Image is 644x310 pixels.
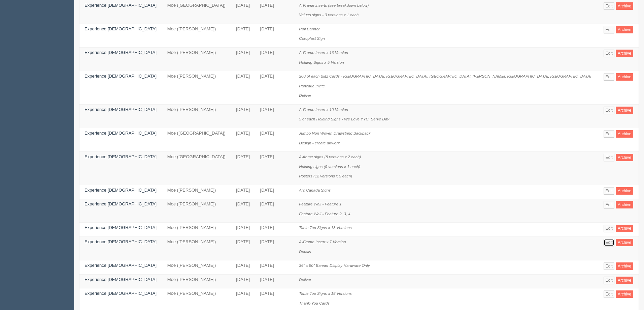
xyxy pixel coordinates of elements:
td: [DATE] [231,24,255,47]
a: Experience [DEMOGRAPHIC_DATA] [84,74,157,79]
i: Pancake Invite [299,84,325,88]
i: A-frame signs (8 versions x 2 each) [299,154,361,159]
a: Edit [604,277,615,284]
a: Archive [616,2,633,10]
td: [DATE] [255,104,294,128]
td: Moe ([PERSON_NAME]) [162,260,231,275]
i: Feature Wall - Feature 1 [299,202,341,206]
a: Edit [604,201,615,208]
i: 36" x 90" Banner Display Hardware Only [299,263,370,267]
a: Experience [DEMOGRAPHIC_DATA] [84,154,157,159]
a: Experience [DEMOGRAPHIC_DATA] [84,225,157,230]
td: [DATE] [255,152,294,185]
td: Moe ([PERSON_NAME]) [162,237,231,260]
td: [DATE] [231,48,255,71]
td: [DATE] [255,237,294,260]
td: Moe ([PERSON_NAME]) [162,223,231,237]
a: Experience [DEMOGRAPHIC_DATA] [84,239,157,244]
a: Edit [604,2,615,10]
a: Experience [DEMOGRAPHIC_DATA] [84,201,157,206]
td: [DATE] [231,152,255,185]
a: Experience [DEMOGRAPHIC_DATA] [84,26,157,31]
td: Moe ([GEOGRAPHIC_DATA]) [162,152,231,185]
i: Deliver [299,93,311,97]
i: Feature Wall - Feature 2, 3, 4 [299,212,350,216]
a: Archive [616,225,633,232]
a: Edit [604,225,615,232]
td: [DATE] [255,71,294,105]
i: Roll Banner [299,27,319,31]
a: Experience [DEMOGRAPHIC_DATA] [84,291,157,296]
i: Jumbo Non Woven Drawstring Backpack [299,131,370,135]
i: Design - create artwork [299,141,340,145]
a: Archive [616,107,633,114]
a: Edit [604,239,615,246]
td: [DATE] [255,223,294,237]
a: Edit [604,130,615,138]
a: Experience [DEMOGRAPHIC_DATA] [84,50,157,55]
a: Edit [604,187,615,195]
td: [DATE] [231,260,255,275]
td: [DATE] [255,128,294,151]
a: Edit [604,50,615,57]
td: [DATE] [255,260,294,275]
i: A-Frame Insert x 16 Version [299,50,348,55]
td: [DATE] [231,185,255,199]
td: [DATE] [255,24,294,47]
a: Edit [604,73,615,81]
i: Thank-You Cards [299,301,330,305]
td: Moe ([PERSON_NAME]) [162,71,231,105]
a: Edit [604,26,615,33]
i: Table Top Signs x 18 Versions [299,291,352,295]
i: A-Frame Insert x 10 Version [299,107,348,112]
a: Archive [616,26,633,33]
a: Edit [604,154,615,161]
a: Archive [616,262,633,270]
i: Table Top Signs x 13 Versions [299,225,352,230]
a: Archive [616,50,633,57]
td: Moe ([PERSON_NAME]) [162,24,231,47]
a: Edit [604,107,615,114]
td: Moe ([PERSON_NAME]) [162,199,231,223]
a: Archive [616,73,633,81]
a: Archive [616,130,633,138]
a: Archive [616,154,633,161]
a: Archive [616,187,633,195]
a: Archive [616,201,633,208]
td: [DATE] [231,71,255,105]
i: Holding signs (9 versions x 1 each) [299,164,360,169]
a: Experience [DEMOGRAPHIC_DATA] [84,277,157,282]
i: Deliver [299,277,311,282]
i: A-Frame Insert x 7 Version [299,239,346,244]
td: [DATE] [231,223,255,237]
a: Experience [DEMOGRAPHIC_DATA] [84,188,157,193]
td: Moe ([PERSON_NAME]) [162,48,231,71]
a: Archive [616,277,633,284]
i: Coroplast Sign [299,36,325,40]
td: [DATE] [231,274,255,288]
td: [DATE] [231,128,255,151]
td: [DATE] [255,185,294,199]
td: [DATE] [231,199,255,223]
a: Edit [604,262,615,270]
td: Moe ([PERSON_NAME]) [162,274,231,288]
a: Experience [DEMOGRAPHIC_DATA] [84,3,157,8]
i: 5 of each Holding Signs - We Love YYC, Serve Day [299,117,389,121]
td: [DATE] [255,274,294,288]
td: [DATE] [255,48,294,71]
i: Arc Canada Signs [299,188,331,192]
a: Experience [DEMOGRAPHIC_DATA] [84,263,157,268]
a: Archive [616,239,633,246]
a: Archive [616,290,633,298]
i: Values signs - 3 versions x 1 each [299,12,359,17]
i: Posters (12 versions x 5 each) [299,174,352,178]
a: Experience [DEMOGRAPHIC_DATA] [84,107,157,112]
i: A-Frame inserts (see breakdown below) [299,3,369,7]
td: [DATE] [255,199,294,223]
td: Moe ([PERSON_NAME]) [162,104,231,128]
i: 200 of each Blitz Cards - [GEOGRAPHIC_DATA], [GEOGRAPHIC_DATA], [GEOGRAPHIC_DATA], [PERSON_NAME],... [299,74,591,78]
a: Edit [604,290,615,298]
i: Holding Signs x 5 Version [299,60,344,64]
i: Decals [299,249,311,254]
td: Moe ([PERSON_NAME]) [162,185,231,199]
